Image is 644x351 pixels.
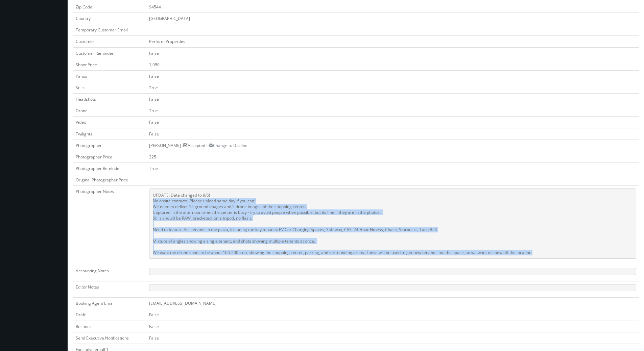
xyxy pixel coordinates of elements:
[73,162,146,174] td: Photographer Reminder
[146,332,639,344] td: False
[73,298,146,309] td: Booking Agent Email
[73,117,146,128] td: Video
[146,36,639,47] td: Perform Properties
[73,128,146,140] td: Twilights
[209,143,247,148] a: Change to Decline
[146,321,639,332] td: False
[73,174,146,186] td: Original Photographer Price
[73,59,146,70] td: Shoot Price
[73,82,146,93] td: Stills
[73,13,146,24] td: Country
[73,309,146,321] td: Draft
[73,332,146,344] td: Send Executive Notifications
[146,94,639,105] td: False
[73,265,146,281] td: Accounting Notes
[146,70,639,82] td: False
[146,117,639,128] td: False
[146,309,639,321] td: False
[73,24,146,36] td: Temporary Customer Email
[146,128,639,140] td: False
[146,298,639,309] td: [EMAIL_ADDRESS][DOMAIN_NAME]
[149,189,636,259] pre: UPDATE: Date changed to 9/6! No onsite contacts. Please upload same day if you can! We need to de...
[73,47,146,59] td: Customer Reminder
[73,36,146,47] td: Customer
[146,82,639,93] td: True
[146,13,639,24] td: [GEOGRAPHIC_DATA]
[146,162,639,174] td: True
[146,151,639,162] td: 325
[73,70,146,82] td: Panos
[146,105,639,117] td: True
[146,47,639,59] td: False
[73,105,146,117] td: Drone
[73,140,146,151] td: Photographer
[146,1,639,12] td: 94544
[73,151,146,162] td: Photographer Price
[73,321,146,332] td: Reshoot
[146,59,639,70] td: 1,050
[73,186,146,265] td: Photographer Notes
[73,1,146,12] td: Zip Code
[73,281,146,298] td: Editor Notes
[73,94,146,105] td: Headshots
[146,140,639,151] td: [PERSON_NAME] - Accepted --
